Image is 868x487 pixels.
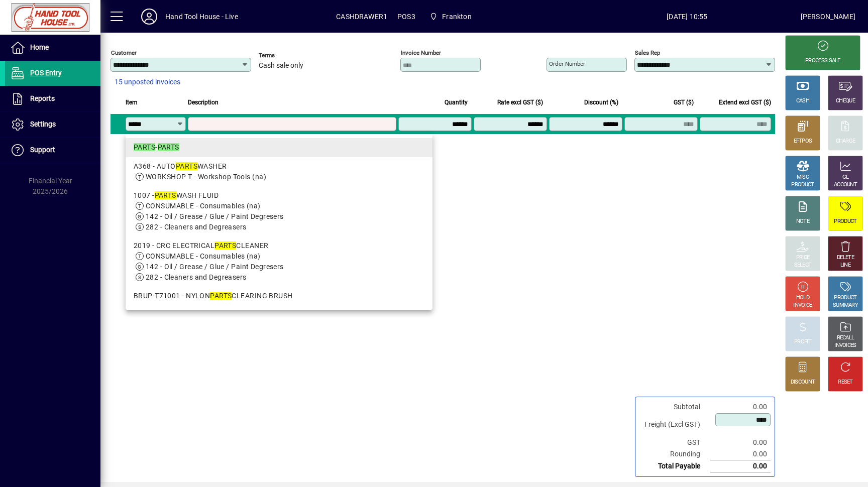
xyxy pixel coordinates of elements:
td: GST [639,437,710,448]
div: 2019 - CRC ELECTRICAL CLEANER [134,240,424,251]
div: BRUP-T71001 - NYLON CLEARING BRUSH [134,291,424,301]
a: Home [5,35,100,60]
td: Rounding [639,448,710,460]
span: Support [30,146,55,154]
em: PARTS [158,143,179,151]
span: Extend excl GST ($) [719,97,771,108]
td: Freight (Excl GST) [639,413,710,437]
div: CASH [796,97,809,105]
div: RECALL [837,334,854,342]
span: Rate excl GST ($) [497,97,543,108]
mat-label: Invoice number [401,49,441,56]
div: INVOICE [793,302,812,309]
div: PRODUCT [834,294,856,302]
div: PROCESS SALE [805,57,840,65]
div: HOLD [796,294,809,302]
span: Discount (%) [584,97,618,108]
div: ACCOUNT [834,181,857,189]
span: Frankton [442,9,471,25]
span: Cash sale only [259,62,303,70]
span: Description [188,97,219,108]
em: PARTS [155,191,176,199]
div: RESET [838,379,853,386]
td: 0.00 [710,448,771,460]
span: GST ($) [674,97,694,108]
td: 0.00 [710,460,771,472]
div: SELECT [794,262,812,269]
em: PARTS [210,292,232,300]
div: DELETE [837,254,854,262]
span: CONSUMABLE - Consumables (na) [146,202,261,210]
mat-option: PARTS - PARTS [126,138,432,157]
span: 15 unposted invoices [115,77,180,87]
td: Total Payable [639,460,710,472]
a: Settings [5,112,100,137]
span: Frankton [425,8,476,26]
mat-option: LO-A2 - CARBA-TEC LETTER OPENER PARTS [126,306,432,325]
div: Hand Tool House - Live [165,9,238,25]
td: 0.00 [710,437,771,448]
span: 142 - Oil / Grease / Glue / Paint Degresers [146,263,284,271]
mat-option: A368 - AUTO PARTS WASHER [126,157,432,186]
div: CHARGE [836,138,855,145]
div: SUMMARY [833,302,858,309]
div: LINE [840,262,850,269]
mat-label: Order number [549,60,585,67]
span: Terms [259,52,319,59]
button: Profile [133,8,165,26]
em: PARTS [134,143,155,151]
span: CASHDRAWER1 [336,9,387,25]
div: A368 - AUTO WASHER [134,161,424,172]
div: GL [842,174,849,181]
mat-option: 1007 - PARTS WASH FLUID [126,186,432,236]
div: PRICE [796,254,810,262]
span: 142 - Oil / Grease / Glue / Paint Degresers [146,212,284,220]
div: [PERSON_NAME] [801,9,855,25]
mat-label: Customer [111,49,137,56]
div: INVOICES [834,342,856,349]
span: [DATE] 10:55 [574,9,801,25]
mat-option: BRUP-T71001 - NYLON PARTS CLEARING BRUSH [126,287,432,306]
span: Quantity [445,97,468,108]
div: MISC [797,174,809,181]
a: Support [5,138,100,163]
button: 15 unposted invoices [111,73,184,91]
span: CONSUMABLE - Consumables (na) [146,252,261,260]
div: EFTPOS [794,138,812,145]
td: 0.00 [710,401,771,413]
div: DISCOUNT [791,379,815,386]
span: Home [30,43,49,51]
span: WORKSHOP T - Workshop Tools (na) [146,173,266,181]
span: 282 - Cleaners and Degreasers [146,273,247,281]
mat-label: Sales rep [635,49,660,56]
span: 282 - Cleaners and Degreasers [146,223,247,231]
td: Subtotal [639,401,710,413]
div: 1007 - WASH FLUID [134,190,424,201]
span: POS Entry [30,69,62,77]
div: PRODUCT [834,218,856,225]
em: PARTS [214,241,236,250]
a: Reports [5,86,100,111]
div: PRODUCT [791,181,814,189]
div: PROFIT [794,338,811,346]
span: Reports [30,94,55,102]
mat-option: 2019 - CRC ELECTRICAL PARTS CLEANER [126,236,432,287]
div: - [134,142,424,153]
span: POS3 [397,9,415,25]
span: Item [126,97,138,108]
div: CHEQUE [836,97,855,105]
em: PARTS [176,162,197,170]
span: Settings [30,120,56,128]
div: NOTE [796,218,809,225]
